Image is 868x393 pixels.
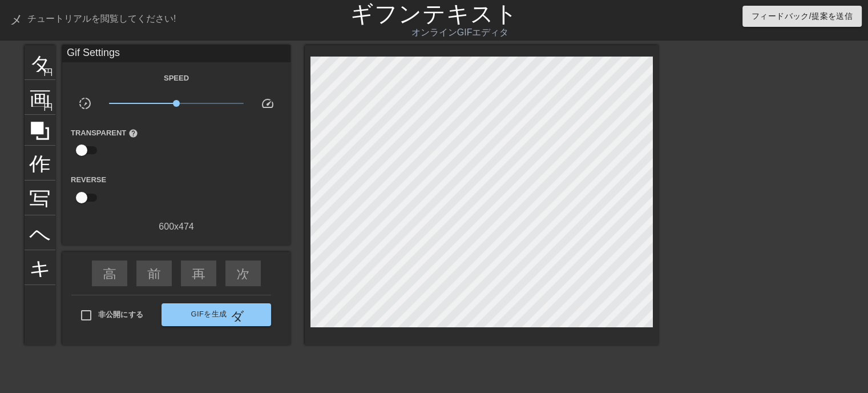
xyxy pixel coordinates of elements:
span: help [128,129,138,138]
font: 円を追加 [43,66,82,76]
label: Speed [164,73,189,84]
font: GIFを生成 [191,310,227,318]
font: ヘルプ [29,220,96,242]
font: タイトル [29,50,118,72]
font: 作物 [29,151,72,173]
button: フィードバック/提案を送信 [742,6,862,27]
font: フィードバック/提案を送信 [752,11,853,21]
font: 次へスキップ [236,266,321,279]
font: 写真サイズを大きく選択 [29,186,271,207]
div: Gif Settings [62,45,290,62]
font: 高速巻き戻し [103,266,186,279]
font: キーボード [29,255,139,277]
font: 前へスキップ [147,266,232,279]
label: Reverse [71,174,106,186]
a: ギフンテキスト [350,1,518,26]
font: ダブルアロー [230,308,315,322]
font: オンラインGIFエディタ [411,27,509,37]
font: メニューブック [9,11,108,25]
button: GIFを生成 [162,303,271,326]
font: 円を追加 [43,101,82,111]
span: speed [261,97,274,110]
font: 非公開にする [98,310,143,319]
span: slow_motion_video [78,97,92,110]
font: 再生矢印 [192,266,247,279]
a: チュートリアルを閲覧してください! [9,11,176,29]
div: 600 x 474 [62,220,290,234]
font: チュートリアルを閲覧してください! [27,14,176,23]
font: 画像 [29,85,72,107]
label: Transparent [71,127,138,139]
